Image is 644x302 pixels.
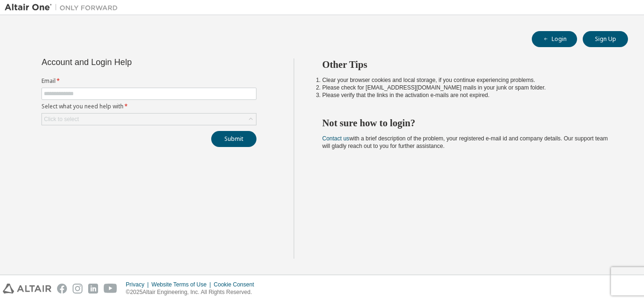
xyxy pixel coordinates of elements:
[41,77,256,85] label: Email
[41,103,256,110] label: Select what you need help with
[126,281,151,288] div: Privacy
[322,76,611,84] li: Clear your browser cookies and local storage, if you continue experiencing problems.
[322,91,611,99] li: Please verify that the links in the activation e-mails are not expired.
[126,288,260,296] p: © 2025 Altair Engineering, Inc. All Rights Reserved.
[42,114,256,125] div: Click to select
[3,284,51,294] img: altair_logo.svg
[5,3,123,12] img: Altair One
[151,281,214,288] div: Website Terms of Use
[322,135,608,149] span: with a brief description of the problem, your registered e-mail id and company details. Our suppo...
[322,84,611,91] li: Please check for [EMAIL_ADDRESS][DOMAIN_NAME] mails in your junk or spam folder.
[104,284,117,294] img: youtube.svg
[322,135,349,142] a: Contact us
[73,284,83,294] img: instagram.svg
[322,117,611,129] h2: Not sure how to login?
[57,284,67,294] img: facebook.svg
[583,31,628,47] button: Sign Up
[211,131,256,147] button: Submit
[214,281,259,288] div: Cookie Consent
[44,115,79,123] div: Click to select
[322,58,611,71] h2: Other Tips
[88,284,98,294] img: linkedin.svg
[41,58,214,66] div: Account and Login Help
[532,31,577,47] button: Login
